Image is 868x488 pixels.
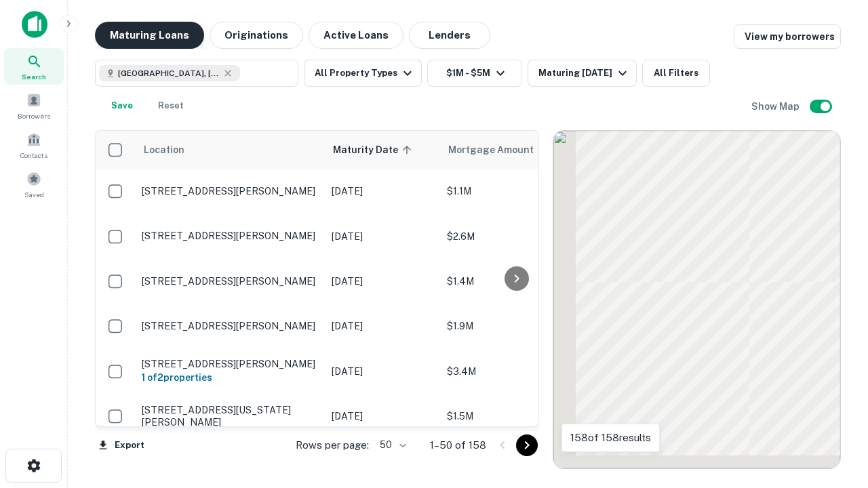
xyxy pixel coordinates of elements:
p: $2.6M [447,229,583,244]
th: Location [135,131,325,169]
span: Mortgage Amount [448,142,551,158]
th: Maturity Date [325,131,440,169]
button: Originations [210,22,303,49]
th: Mortgage Amount [440,131,589,169]
img: capitalize-icon.png [22,11,47,38]
a: Saved [4,166,64,203]
p: [STREET_ADDRESS][US_STATE][PERSON_NAME] [142,404,318,428]
button: Active Loans [309,22,403,49]
p: [STREET_ADDRESS][PERSON_NAME] [142,358,318,370]
p: [DATE] [332,229,433,244]
button: Save your search to get updates of matches that match your search criteria. [100,92,144,119]
button: Lenders [409,22,490,49]
button: Reset [149,92,193,119]
span: Location [143,142,184,158]
button: Maturing Loans [95,22,204,49]
p: [DATE] [332,409,433,424]
p: [STREET_ADDRESS][PERSON_NAME] [142,320,318,332]
span: Search [22,71,46,82]
h6: 1 of 2 properties [142,370,318,385]
p: [DATE] [332,364,433,379]
p: 1–50 of 158 [430,437,486,453]
div: 0 0 [553,131,840,468]
h6: Show Map [751,99,802,114]
p: [STREET_ADDRESS][PERSON_NAME] [142,275,318,287]
span: [GEOGRAPHIC_DATA], [GEOGRAPHIC_DATA], [GEOGRAPHIC_DATA] [118,67,220,79]
button: Maturing [DATE] [528,60,637,87]
a: Contacts [4,127,64,163]
p: $1.1M [447,184,583,199]
p: $1.9M [447,319,583,333]
a: Borrowers [4,87,64,124]
p: [DATE] [332,274,433,289]
button: Go to next page [516,434,538,456]
p: $1.4M [447,274,583,289]
p: 158 of 158 results [570,430,651,446]
p: $1.5M [447,409,583,424]
p: Rows per page: [296,437,369,453]
button: Export [95,435,148,455]
p: [STREET_ADDRESS][PERSON_NAME] [142,185,318,197]
div: 50 [374,435,408,455]
span: Borrowers [18,110,50,121]
button: All Property Types [304,60,422,87]
span: Maturity Date [333,142,416,158]
p: [STREET_ADDRESS][PERSON_NAME] [142,230,318,242]
a: Search [4,48,64,85]
button: All Filters [642,60,710,87]
div: Maturing [DATE] [538,65,631,81]
p: $3.4M [447,364,583,379]
p: [DATE] [332,319,433,333]
button: $1M - $5M [427,60,522,87]
p: [DATE] [332,184,433,199]
a: View my borrowers [734,24,841,49]
iframe: Chat Widget [800,380,868,445]
span: Contacts [20,150,47,161]
span: Saved [24,189,44,200]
